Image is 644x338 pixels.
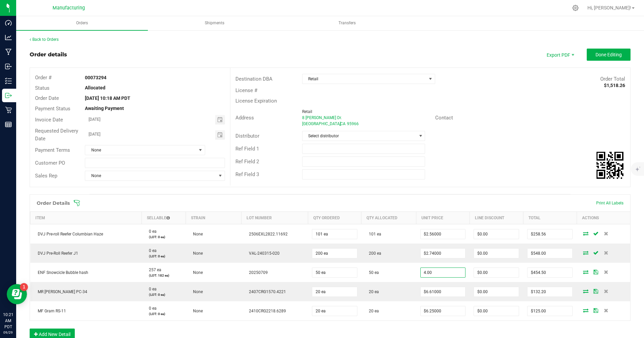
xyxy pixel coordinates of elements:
th: Total [523,212,577,224]
span: Hi, [PERSON_NAME]! [587,5,631,10]
span: Invoice Date [35,117,63,123]
span: ENF Snowcicle Bubble hash [34,270,88,275]
p: (LOT: 182 ea) [146,273,182,278]
div: Manage settings [571,5,580,11]
span: Ref Field 2 [235,159,259,165]
span: 200 ea [365,251,381,256]
span: Delete Order Detail [601,251,611,255]
input: 0 [312,249,357,258]
th: Qty Ordered [308,212,361,224]
strong: 00073294 [85,75,106,80]
span: Distributor [235,133,259,139]
input: 0 [312,306,357,316]
img: Scan me! [597,152,623,179]
span: Save Order Detail [591,270,601,274]
input: 0 [421,287,465,297]
span: None [190,270,203,275]
li: Export PDF [540,49,580,61]
span: Ref Field 1 [235,146,259,152]
input: 0 [527,229,572,239]
th: Lot Number [241,212,308,224]
input: 0 [421,229,465,239]
input: 0 [421,268,465,277]
span: Address [235,115,254,121]
span: Order Date [35,95,59,101]
span: 0 ea [146,306,157,311]
p: (LOT: 0 ea) [146,292,182,297]
iframe: Resource center unread badge [20,283,28,291]
span: 20250709 [246,270,268,275]
span: License Expiration [235,98,277,104]
input: 0 [312,287,357,297]
span: Status [35,85,50,91]
span: Retail [302,109,312,114]
span: Select distributor [302,131,417,141]
strong: [DATE] 10:18 AM PDT [85,95,130,101]
span: Retail [302,74,426,84]
iframe: Resource center [7,284,27,304]
th: Qty Allocated [361,212,416,224]
span: 0 ea [146,229,157,234]
span: 2506EXL2822.11692 [246,232,288,236]
span: Requested Delivery Date [35,128,78,142]
p: 09/29 [3,330,13,335]
span: Sales Rep [35,173,57,179]
span: 257 ea [146,267,161,272]
input: 0 [421,306,465,316]
span: VAL-240315-020 [246,251,280,256]
span: Delete Order Detail [601,308,611,312]
div: Order details [30,51,67,59]
strong: Awaiting Payment [85,106,124,111]
input: 0 [527,268,572,277]
span: 2410CRG2218.6289 [246,309,286,313]
span: Save Order Detail [591,289,601,293]
span: Transfers [329,20,365,26]
span: None [190,251,203,256]
span: None [85,171,216,180]
span: [GEOGRAPHIC_DATA] [302,121,341,126]
th: Item [30,212,142,224]
input: 0 [474,268,519,277]
inline-svg: Outbound [5,92,12,99]
input: 0 [474,229,519,239]
span: Payment Terms [35,147,70,153]
p: (LOT: 0 ea) [146,311,182,316]
span: Save Order Detail [591,308,601,312]
span: 20 ea [365,309,379,313]
a: Back to Orders [30,37,59,42]
inline-svg: Analytics [5,34,12,41]
span: 8 [PERSON_NAME] Dr. [302,115,342,120]
h1: Order Details [37,200,70,206]
th: Strain [186,212,241,224]
input: 0 [527,287,572,297]
span: CA [340,121,346,126]
th: Unit Price [416,212,470,224]
span: Delete Order Detail [601,289,611,293]
inline-svg: Inbound [5,63,12,70]
span: 101 ea [365,232,381,236]
span: DVJ Pre-roll Reefer Columbian Haze [34,232,103,236]
input: 0 [421,249,465,258]
input: 0 [312,268,357,277]
qrcode: 00073294 [597,152,623,179]
span: Save Order Detail [591,231,601,235]
input: 0 [527,249,572,258]
span: Ref Field 3 [235,171,259,177]
span: , [340,121,340,126]
span: Manufacturing [53,5,85,11]
span: Orders [67,20,97,26]
span: MR [PERSON_NAME] PC-34 [34,289,87,294]
span: Toggle calendar [215,130,225,140]
span: Contact [435,115,453,121]
inline-svg: Inventory [5,78,12,84]
a: Orders [16,16,148,30]
span: Delete Order Detail [601,231,611,235]
span: None [85,145,196,155]
inline-svg: Retail [5,107,12,113]
span: 2407CRG1570.4221 [246,289,286,294]
span: Order Total [600,76,625,82]
span: DVJ Pre-Roll Reefer J1 [34,251,78,256]
span: 0 ea [146,248,157,253]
